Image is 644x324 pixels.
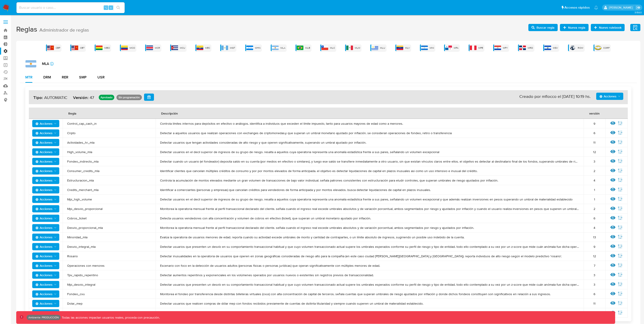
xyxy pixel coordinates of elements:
[110,5,112,10] span: s
[16,5,125,11] input: Buscar usuario o caso...
[594,6,598,9] a: Notificaciones
[61,315,160,320] p: Todas las acciones impactan usuarios reales, proceda con precaución.
[564,5,590,10] span: Accesos rápidos
[609,5,634,10] p: leidy.martinez@mercadolibre.com.co
[636,5,641,10] a: Salir
[28,317,59,318] p: Ambiente: PRODUCCIÓN
[114,5,123,11] button: search-icon
[104,5,108,10] span: ⌥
